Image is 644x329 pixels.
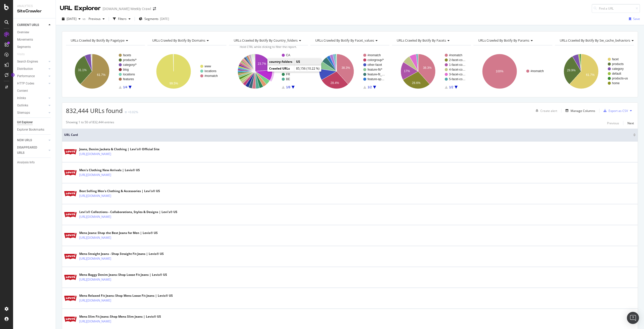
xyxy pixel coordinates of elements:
[477,36,548,44] h4: URLs Crawled By Botify By params
[571,109,595,113] div: Manage Columns
[103,6,151,11] div: [DOMAIN_NAME] Weekly Crawl
[17,127,52,132] a: Explorer Bookmarks
[17,120,52,125] a: Url Explorer
[473,49,552,93] svg: A chart.
[560,38,630,43] span: URLs Crawled By Botify By sw_cache_behaviors
[17,44,31,50] div: Segments
[555,49,634,93] svg: A chart.
[17,88,28,94] div: Content
[17,59,47,64] a: Search Engines
[79,210,177,214] div: Levi's® Collections - Collaborations, Styles & Designs | Levi's® US
[79,319,111,324] a: [URL][DOMAIN_NAME]
[70,36,140,44] h4: URLs Crawled By Botify By pagetype
[79,252,164,256] div: Mens Straight Jeans - Shop Straight Fit Jeans | Levis® US
[540,109,557,113] div: Create alert
[229,49,308,93] svg: A chart.
[144,17,158,21] span: Segments
[17,81,47,86] a: HTTP Codes
[627,120,634,126] button: Next
[392,49,471,93] svg: A chart.
[17,138,32,143] div: NEW URLS
[123,58,137,62] text: products/*
[17,103,28,108] div: Outlinks
[286,85,290,89] text: 1/8
[118,17,127,21] div: Filters
[633,17,640,21] div: Save
[79,193,111,198] a: [URL][DOMAIN_NAME]
[64,191,77,196] img: main image
[559,36,638,44] h4: URLs Crawled By Botify By sw_cache_behaviors
[79,147,159,152] div: Jeans, Denim Jackets & Clothing | Levi's® Official Site
[60,4,101,13] div: URL Explorer
[17,8,52,14] div: SiteCrawler
[17,74,47,79] a: Performance
[17,127,44,132] div: Explorer Bookmarks
[64,296,77,301] img: main image
[123,53,131,57] text: facets
[204,65,211,68] text: www
[607,120,619,126] button: Previous
[404,69,410,73] text: 17%
[267,58,294,65] td: country-folders
[601,107,628,115] button: Export as CSV
[66,49,145,93] div: A chart.
[151,36,222,44] h4: URLs Crawled By Botify By domains
[79,152,111,157] a: [URL][DOMAIN_NAME]
[79,273,167,277] div: Mens Baggy Denim Jeans: Shop Loose Fit Jeans | Levis® US
[66,106,123,115] span: 832,444 URLs found
[17,22,47,28] a: CURRENT URLS
[627,121,634,125] div: Next
[64,233,77,238] img: main image
[170,82,178,85] text: 99.5%
[153,7,156,11] div: arrow-right-arrow-left
[64,170,77,175] img: main image
[567,69,576,72] text: 29.9%
[60,15,83,23] button: [DATE]
[17,66,33,72] div: Distribution
[79,172,111,177] a: [URL][DOMAIN_NAME]
[294,58,321,65] td: US
[627,15,640,23] button: Save
[17,44,52,50] a: Segments
[17,52,25,57] div: Visits
[64,317,77,322] img: main image
[563,108,595,114] button: Manage Columns
[17,110,47,115] a: Sitemaps
[586,73,594,77] text: 61.7%
[205,69,216,73] text: locations
[17,81,34,86] div: HTTP Codes
[314,36,385,44] h4: URLs Crawled By Botify By facet_values
[17,37,33,42] div: Movements
[234,38,298,43] span: URLs Crawled By Botify By country_folders
[17,74,35,79] div: Performance
[64,149,77,155] img: main image
[449,63,465,67] text: 1-facet-co…
[79,256,111,261] a: [URL][DOMAIN_NAME]
[83,17,87,21] span: vs
[64,254,77,259] img: main image
[17,22,39,28] div: CURRENT URLS
[17,4,52,8] div: Analytics
[423,66,431,70] text: 38.3%
[368,73,385,76] text: feature-fit_…
[160,17,169,21] div: [DATE]
[71,38,125,43] span: URLs Crawled By Botify By pagetype
[17,160,35,165] div: Analysis Info
[147,49,226,93] svg: A chart.
[612,77,628,80] text: products-us
[368,63,382,67] text: other-facet
[67,17,76,21] span: 2025 Aug. 7th
[17,160,52,165] a: Analysis Info
[111,15,133,23] button: Filters
[233,36,305,44] h4: URLs Crawled By Botify By country_folders
[368,77,384,81] text: feature-ap…
[125,111,127,113] img: Equal
[331,81,339,85] text: 28.4%
[449,58,465,62] text: 2-facet-co…
[412,81,420,85] text: 28.6%
[17,59,38,64] div: Search Engines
